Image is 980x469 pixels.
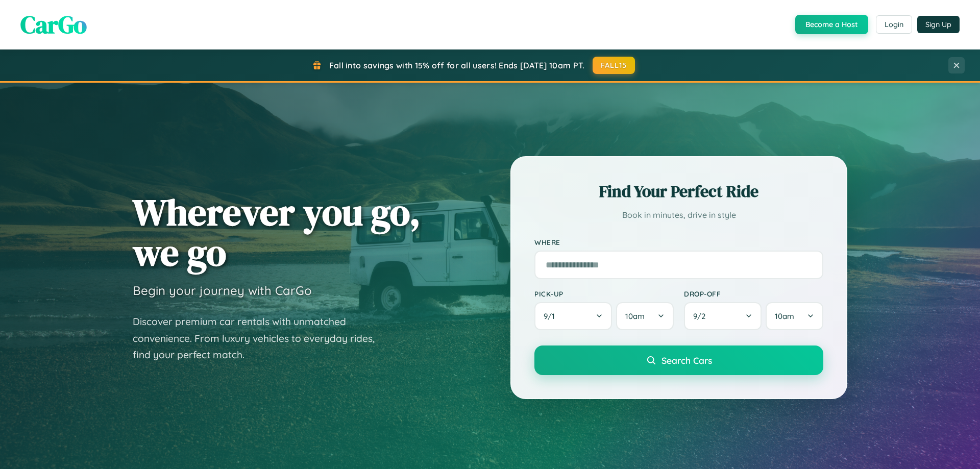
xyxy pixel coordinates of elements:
[684,302,762,330] button: 9/2
[133,283,312,298] h3: Begin your journey with CarGo
[917,16,960,33] button: Sign Up
[661,355,712,366] span: Search Cars
[534,238,823,246] label: Where
[693,311,710,321] span: 9 / 2
[534,345,823,375] button: Search Cars
[534,289,674,298] label: Pick-up
[625,311,645,321] span: 10am
[616,302,674,330] button: 10am
[766,302,823,330] button: 10am
[544,311,560,321] span: 9 / 1
[684,289,823,298] label: Drop-off
[795,15,868,34] button: Become a Host
[534,302,612,330] button: 9/1
[775,311,794,321] span: 10am
[534,180,823,203] h2: Find Your Perfect Ride
[593,57,635,74] button: FALL15
[329,60,585,70] span: Fall into savings with 15% off for all users! Ends [DATE] 10am PT.
[876,15,912,34] button: Login
[534,208,823,223] p: Book in minutes, drive in style
[133,313,388,363] p: Discover premium car rentals with unmatched convenience. From luxury vehicles to everyday rides, ...
[20,8,87,41] span: CarGo
[133,192,421,273] h1: Wherever you go, we go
